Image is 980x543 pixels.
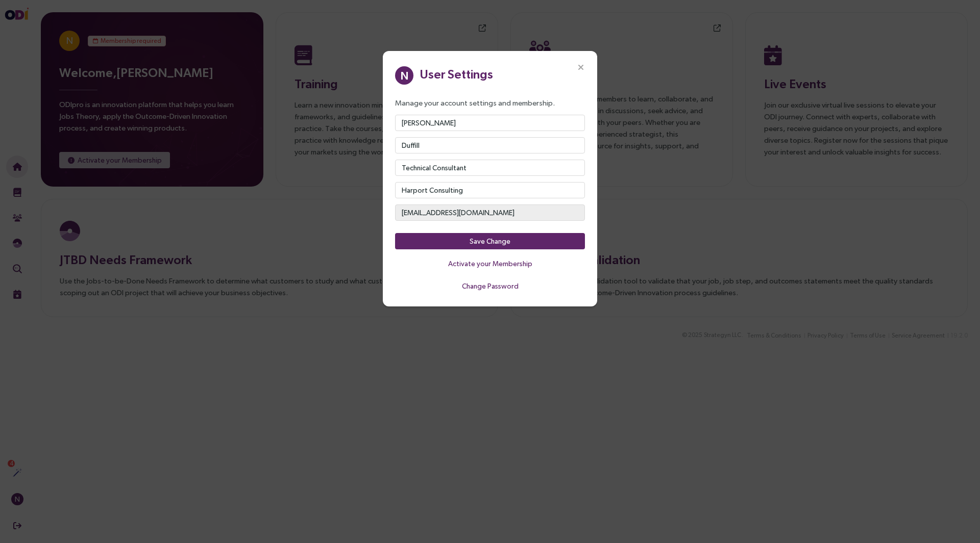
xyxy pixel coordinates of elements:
[448,258,532,269] span: Activate your Membership
[400,66,409,85] span: N
[395,233,585,249] button: Save Change
[395,160,585,176] input: Title
[420,65,493,83] div: User Settings
[565,51,597,84] button: Close
[395,97,585,109] p: Manage your account settings and membership.
[395,115,585,131] input: First Name
[395,182,585,198] input: Organization
[470,236,510,247] span: Save Change
[395,278,585,294] button: Change Password
[395,255,585,272] button: Activate your Membership
[462,280,519,292] span: Change Password
[395,137,585,153] input: Last Name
